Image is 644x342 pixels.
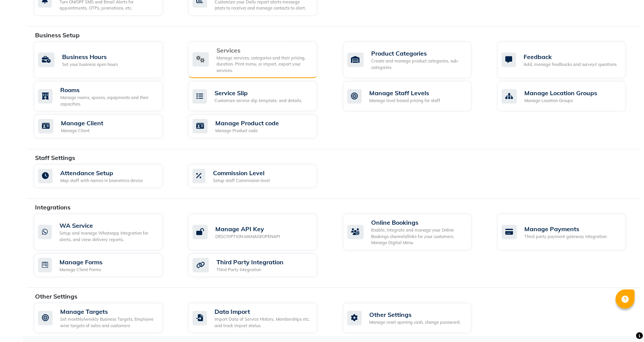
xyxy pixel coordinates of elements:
[524,224,607,233] div: Manage Payments
[371,218,466,227] div: Online Bookings
[215,316,311,329] div: Import Data of Service History, Memberships etc. and track import status.
[371,58,466,70] div: Create and manage product categories, sub-categories
[524,233,607,240] div: Third party payment gateway integration
[60,316,157,329] div: Set monthly/weekly Business Targets, Employee wise targets of sales and customers
[371,227,466,246] div: Enable, integrate and manage your Online Bookings channels/links for your customers. Manage Digit...
[188,253,331,277] a: Third Party IntegrationThird Party Integration
[215,97,302,104] div: Customize service slip template, and details.
[216,46,311,55] div: Services
[343,42,486,78] a: Product CategoriesCreate and manage product categories, sub-categories
[60,85,157,94] div: Rooms
[188,114,331,138] a: Manage Product codeManage Product code
[62,52,118,61] div: Business Hours
[343,303,486,333] a: Other SettingsManage reset opening cash, change password.
[215,224,280,233] div: Manage API Key
[188,214,331,250] a: Manage API KeyDESCRIPTION.MANAGEOPENAPI
[188,164,331,188] a: Commission LevelSetup staff Commission level
[60,94,157,107] div: Manage rooms, spaces, equipments and their capacities.
[524,88,597,97] div: Manage Location Groups
[215,128,279,134] div: Manage Product code
[343,81,486,111] a: Manage Staff LevelsManage level based pricing for staff
[34,42,177,78] a: Business HoursSet your business open hours
[34,164,177,188] a: Attendance SetupMap staff with names in biometrics device
[188,42,331,78] a: ServicesManage services, categories and their pricing, duration. Print menu, or import, export yo...
[215,88,302,97] div: Service Slip
[60,168,143,177] div: Attendance Setup
[61,128,103,134] div: Manage Client
[524,61,617,68] div: Add, manage feedbacks and surveys' questions
[497,42,640,78] a: FeedbackAdd, manage feedbacks and surveys' questions
[59,267,103,273] div: Manage Client Forms
[497,214,640,250] a: Manage PaymentsThird party payment gateway integration
[59,257,103,267] div: Manage Forms
[216,267,284,273] div: Third Party Integration
[61,118,103,128] div: Manage Client
[343,214,486,250] a: Online BookingsEnable, integrate and manage your Online Bookings channels/links for your customer...
[59,230,157,243] div: Setup and manage Whatsapp Integration for alerts, and view delivery reports.
[213,168,270,177] div: Commission Level
[524,97,597,104] div: Manage Location Groups
[34,114,177,138] a: Manage ClientManage Client
[188,81,331,111] a: Service SlipCustomize service slip template, and details.
[34,214,177,250] a: WA ServiceSetup and manage Whatsapp Integration for alerts, and view delivery reports.
[497,81,640,111] a: Manage Location GroupsManage Location Groups
[371,49,466,58] div: Product Categories
[34,303,177,333] a: Manage TargetsSet monthly/weekly Business Targets, Employee wise targets of sales and customers
[62,61,118,68] div: Set your business open hours
[216,257,284,267] div: Third Party Integration
[215,118,279,128] div: Manage Product code
[60,177,143,184] div: Map staff with names in biometrics device
[369,88,440,97] div: Manage Staff Levels
[215,307,311,316] div: Data Import
[60,307,157,316] div: Manage Targets
[213,177,270,184] div: Setup staff Commission level
[524,52,617,61] div: Feedback
[215,233,280,240] div: DESCRIPTION.MANAGEOPENAPI
[369,97,440,104] div: Manage level based pricing for staff
[216,55,311,74] div: Manage services, categories and their pricing, duration. Print menu, or import, export your servi...
[59,221,157,230] div: WA Service
[369,310,461,319] div: Other Settings
[369,319,461,326] div: Manage reset opening cash, change password.
[34,81,177,111] a: RoomsManage rooms, spaces, equipments and their capacities.
[34,253,177,277] a: Manage FormsManage Client Forms
[188,303,331,333] a: Data ImportImport Data of Service History, Memberships etc. and track import status.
